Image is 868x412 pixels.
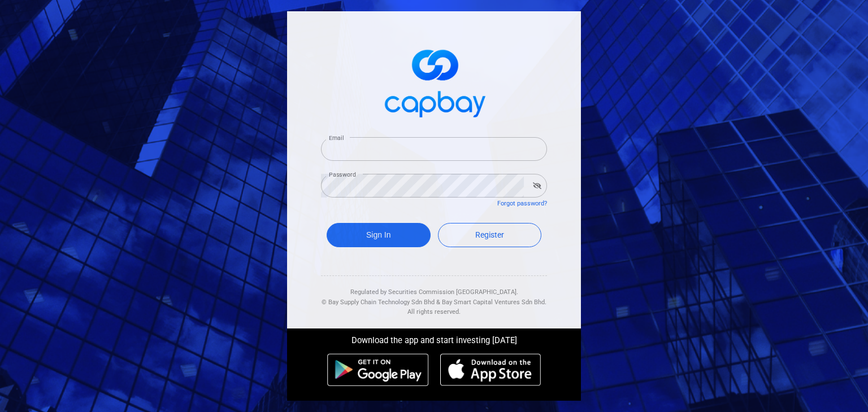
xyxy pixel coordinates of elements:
a: Forgot password? [497,200,547,207]
span: © Bay Supply Chain Technology Sdn Bhd [322,299,435,306]
div: Regulated by Securities Commission [GEOGRAPHIC_DATA]. & All rights reserved. [321,276,547,317]
label: Email [329,134,344,142]
span: Bay Smart Capital Ventures Sdn Bhd. [442,299,546,306]
span: Register [475,230,504,239]
a: Register [438,223,542,247]
img: logo [377,40,491,124]
img: android [327,353,429,386]
img: ios [440,353,541,386]
label: Password [329,170,356,179]
button: Sign In [327,223,431,247]
div: Download the app and start investing [DATE] [279,328,589,348]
